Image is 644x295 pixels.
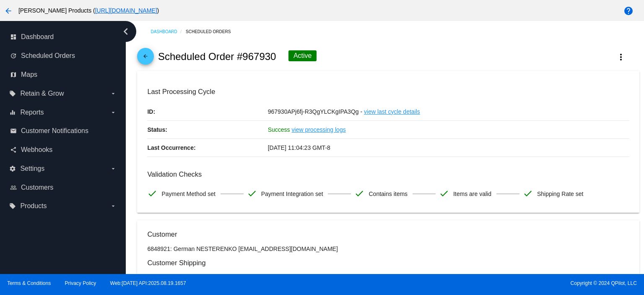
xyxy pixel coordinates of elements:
[247,188,257,198] mat-icon: check
[186,25,238,38] a: Scheduled Orders
[20,90,64,97] span: Retain & Grow
[623,6,634,16] mat-icon: help
[21,33,54,41] span: Dashboard
[110,165,117,172] i: arrow_drop_down
[147,170,629,178] h3: Validation Checks
[616,52,626,62] mat-icon: more_vert
[21,71,37,78] span: Maps
[292,121,346,138] a: view processing logs
[10,71,17,78] i: map
[10,52,17,59] i: update
[147,230,629,238] h3: Customer
[354,188,364,198] mat-icon: check
[147,188,157,198] mat-icon: check
[10,128,17,134] i: email
[10,146,17,153] i: share
[9,109,16,116] i: equalizer
[18,7,159,14] span: [PERSON_NAME] Products ( )
[10,184,17,191] i: people_outline
[523,188,533,198] mat-icon: check
[7,280,51,286] a: Terms & Conditions
[21,146,52,154] span: Webhooks
[439,188,449,198] mat-icon: check
[10,30,117,44] a: dashboard Dashboard
[3,6,13,16] mat-icon: arrow_back
[147,121,267,138] p: Status:
[147,103,267,120] p: ID:
[161,185,215,203] span: Payment Method set
[20,165,44,172] span: Settings
[453,185,491,203] span: Items are valid
[110,90,117,97] i: arrow_drop_down
[20,202,47,210] span: Products
[10,124,117,138] a: email Customer Notifications
[10,49,117,63] a: update Scheduled Orders
[329,280,637,286] span: Copyright © 2024 QPilot, LLC
[9,90,16,97] i: local_offer
[20,109,44,116] span: Reports
[147,259,629,267] h3: Customer Shipping
[119,25,132,38] i: chevron_left
[369,185,408,203] span: Contains items
[110,203,117,209] i: arrow_drop_down
[21,184,53,191] span: Customers
[364,103,420,120] a: view last cycle details
[9,203,16,209] i: local_offer
[10,143,117,157] a: share Webhooks
[268,108,362,115] span: 967930APj6fj-R3QgYLCKgIPA3Qg -
[288,50,317,61] div: Active
[21,127,88,135] span: Customer Notifications
[268,126,290,133] span: Success
[95,7,157,14] a: [URL][DOMAIN_NAME]
[65,280,96,286] a: Privacy Policy
[110,109,117,116] i: arrow_drop_down
[268,144,330,151] span: [DATE] 11:04:23 GMT-8
[10,68,117,81] a: map Maps
[9,165,16,172] i: settings
[147,88,629,96] h3: Last Processing Cycle
[147,245,629,252] p: 6848921: German NESTERENKO [EMAIL_ADDRESS][DOMAIN_NAME]
[10,34,17,40] i: dashboard
[140,53,151,63] mat-icon: arrow_back
[110,280,186,286] a: Web:[DATE] API:2025.08.19.1657
[21,52,75,60] span: Scheduled Orders
[151,25,186,38] a: Dashboard
[537,185,584,203] span: Shipping Rate set
[10,181,117,194] a: people_outline Customers
[261,185,323,203] span: Payment Integration set
[147,139,267,157] p: Last Occurrence:
[158,51,276,63] h2: Scheduled Order #967930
